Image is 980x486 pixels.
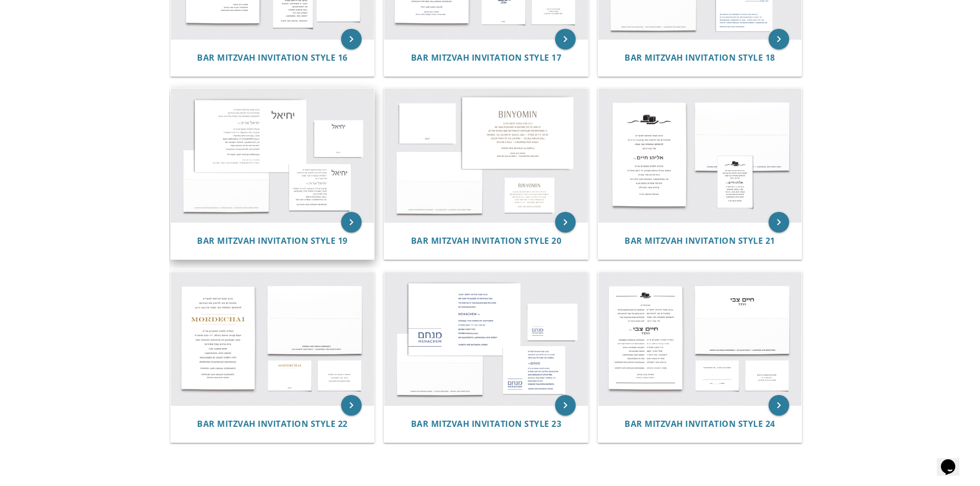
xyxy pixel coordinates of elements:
a: Bar Mitzvah Invitation Style 21 [625,236,775,246]
span: Bar Mitzvah Invitation Style 20 [411,235,562,246]
a: Bar Mitzvah Invitation Style 17 [411,53,562,63]
span: Bar Mitzvah Invitation Style 17 [411,52,562,63]
a: keyboard_arrow_right [341,29,362,49]
span: Bar Mitzvah Invitation Style 21 [625,235,775,246]
a: Bar Mitzvah Invitation Style 22 [197,419,348,429]
img: Bar Mitzvah Invitation Style 21 [598,88,802,222]
img: Bar Mitzvah Invitation Style 22 [171,272,375,406]
a: Bar Mitzvah Invitation Style 16 [197,53,348,63]
iframe: chat widget [937,445,970,476]
img: Bar Mitzvah Invitation Style 19 [171,88,375,222]
span: Bar Mitzvah Invitation Style 23 [411,418,562,429]
img: Bar Mitzvah Invitation Style 23 [384,272,588,406]
a: keyboard_arrow_right [769,395,789,416]
a: Bar Mitzvah Invitation Style 24 [625,419,775,429]
span: Bar Mitzvah Invitation Style 22 [197,418,348,429]
a: Bar Mitzvah Invitation Style 23 [411,419,562,429]
a: keyboard_arrow_right [555,29,576,49]
a: keyboard_arrow_right [769,29,789,49]
a: keyboard_arrow_right [555,212,576,232]
span: Bar Mitzvah Invitation Style 24 [625,418,775,429]
a: keyboard_arrow_right [341,212,362,232]
a: keyboard_arrow_right [769,212,789,232]
img: Bar Mitzvah Invitation Style 24 [598,272,802,406]
a: keyboard_arrow_right [341,395,362,416]
a: Bar Mitzvah Invitation Style 19 [197,236,348,246]
a: Bar Mitzvah Invitation Style 20 [411,236,562,246]
a: keyboard_arrow_right [555,395,576,416]
img: Bar Mitzvah Invitation Style 20 [384,88,588,222]
span: Bar Mitzvah Invitation Style 18 [625,52,775,63]
span: Bar Mitzvah Invitation Style 16 [197,52,348,63]
a: Bar Mitzvah Invitation Style 18 [625,53,775,63]
span: Bar Mitzvah Invitation Style 19 [197,235,348,246]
